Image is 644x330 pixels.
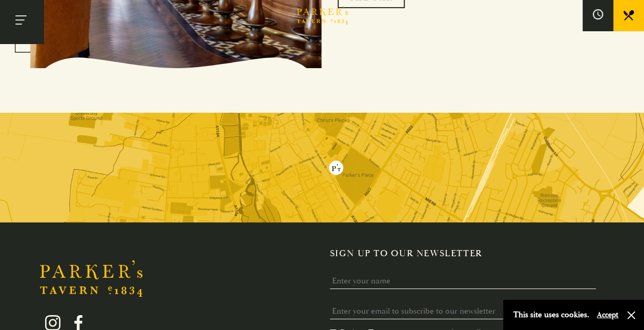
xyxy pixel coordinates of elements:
button: Accept [597,310,618,320]
h2: Sign up to our newsletter [330,248,605,259]
p: This site uses cookies. [513,307,589,322]
input: Enter your name [330,273,596,289]
input: Enter your email to subscribe to our newsletter [330,303,596,319]
button: Close and accept [626,310,636,320]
